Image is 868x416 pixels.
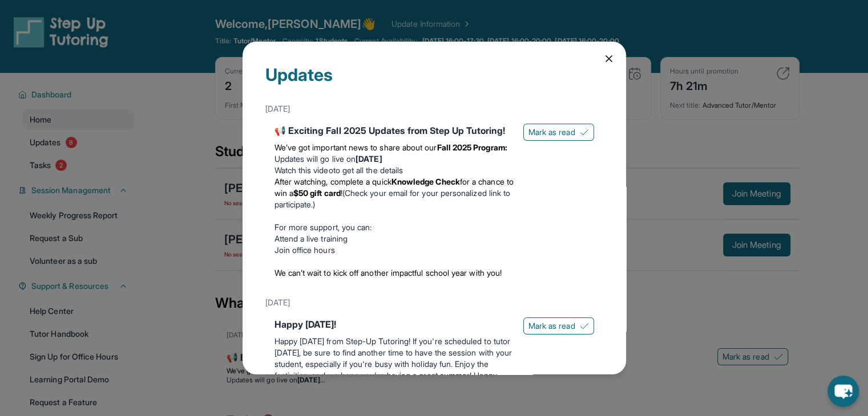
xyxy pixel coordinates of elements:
span: ! [341,188,342,198]
div: [DATE] [265,292,603,313]
li: to get all the details [274,165,514,176]
div: 📢 Exciting Fall 2025 Updates from Step Up Tutoring! [274,124,514,137]
p: Happy [DATE] from Step-Up Tutoring! If you're scheduled to tutor [DATE], be sure to find another ... [274,336,514,393]
li: Updates will go live on [274,153,514,165]
strong: [DATE] [356,154,382,164]
p: For more support, you can: [274,222,514,233]
div: Updates [265,64,603,99]
div: [DATE] [265,99,603,119]
strong: $50 gift card [293,188,341,198]
img: Mark as read [580,128,589,137]
span: We’ve got important news to share about our [274,142,437,152]
button: chat-button [827,376,859,407]
img: Mark as read [580,321,589,331]
strong: Knowledge Check [391,177,460,186]
strong: Fall 2025 Program: [437,142,507,152]
span: We can’t wait to kick off another impactful school year with you! [274,268,502,278]
button: Mark as read [523,317,594,335]
span: After watching, complete a quick [274,177,391,186]
a: Join office hours [274,245,335,255]
a: Attend a live training [274,234,348,243]
button: Mark as read [523,124,594,141]
li: (Check your email for your personalized link to participate.) [274,176,514,210]
a: Watch this video [274,165,333,175]
div: Happy [DATE]! [274,317,514,331]
span: Mark as read [528,320,575,332]
span: Mark as read [528,127,575,138]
